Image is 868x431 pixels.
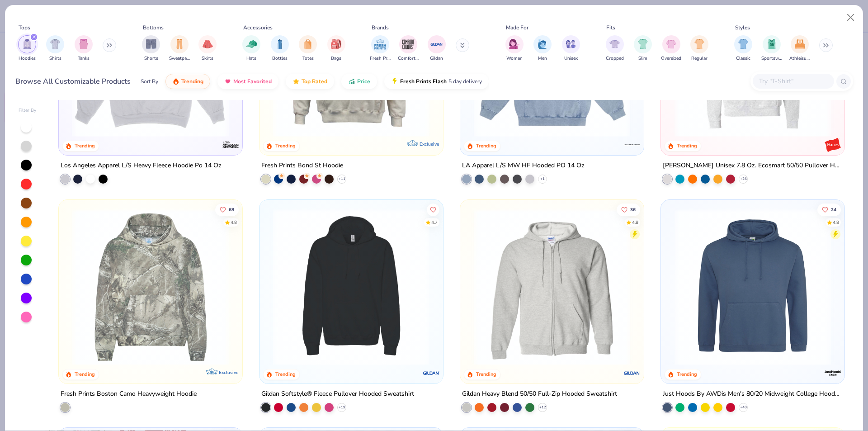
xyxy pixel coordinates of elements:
button: Like [817,203,841,216]
img: Just Hoods By AWDis logo [823,364,841,382]
span: Most Favorited [233,78,272,85]
img: 0e6f4505-4d7a-442b-8017-050ac1dcf1e4 [670,208,835,365]
div: filter for Tanks [75,35,93,62]
div: filter for Women [505,35,524,62]
button: filter button [734,35,752,62]
div: filter for Regular [690,35,708,62]
div: filter for Slim [634,35,652,62]
img: Classic Image [738,39,749,49]
button: filter button [398,35,419,62]
div: Filter By [19,107,37,114]
span: Shirts [49,55,61,62]
img: Hats Image [246,39,257,49]
span: Trending [181,78,203,85]
span: Bottles [272,55,288,62]
span: + 40 [740,404,746,410]
span: + 12 [539,404,546,410]
div: filter for Athleisure [789,35,810,62]
div: filter for Bags [327,35,345,62]
img: flash.gif [391,78,398,85]
span: Bags [331,55,341,62]
span: Skirts [202,55,213,62]
img: Gildan logo [422,364,440,382]
div: Gildan Heavy Blend 50/50 Full-Zip Hooded Sweatshirt [462,388,617,399]
div: LA Apparel L/S MW HF Hooded PO 14 Oz [462,160,585,171]
span: + 1 [540,176,545,181]
div: filter for Shorts [142,35,160,62]
button: Trending [165,74,210,89]
span: Hats [246,55,256,62]
span: Oversized [661,55,681,62]
button: filter button [327,35,345,62]
div: filter for Sportswear [761,35,782,62]
div: 4.7 [431,219,438,226]
span: Fresh Prints [370,55,391,62]
button: filter button [761,35,782,62]
img: 28bc0d45-805b-48d6-b7de-c789025e6b70 [68,208,233,365]
div: [PERSON_NAME] Unisex 7.8 Oz. Ecosmart 50/50 Pullover Hooded Sweatshirt [663,160,843,171]
button: filter button [533,35,552,62]
span: Exclusive [219,369,238,375]
button: Price [341,74,377,89]
div: Gildan Softstyle® Fleece Pullover Hooded Sweatshirt [261,388,414,399]
img: Regular Image [694,39,705,49]
div: Made For [506,24,528,32]
span: Slim [638,55,647,62]
button: filter button [505,35,524,62]
div: Brands [372,24,389,32]
img: 7d24326c-c9c5-4841-bae4-e530e905f602 [469,208,635,365]
span: Totes [302,55,314,62]
div: 4.8 [231,219,237,226]
button: filter button [198,35,217,62]
img: Fresh Prints Image [373,38,387,51]
img: Unisex Image [566,39,576,49]
span: Fresh Prints Flash [400,78,447,85]
span: Athleisure [789,55,810,62]
input: Try "T-Shirt" [758,76,828,86]
div: Just Hoods By AWDis Men's 80/20 Midweight College Hooded Sweatshirt [663,388,843,399]
img: 1a07cc18-aee9-48c0-bcfb-936d85bd356b [269,208,434,365]
div: filter for Sweatpants [169,35,190,62]
span: 24 [831,207,836,212]
div: filter for Shirts [46,35,64,62]
img: Skirts Image [203,39,213,49]
button: filter button [606,35,624,62]
img: Comfort Colors Image [401,38,415,51]
button: filter button [242,35,260,62]
button: filter button [428,35,446,62]
button: Fresh Prints Flash5 day delivery [384,74,489,89]
span: 36 [630,207,636,212]
img: Gildan logo [623,364,641,382]
span: Top Rated [302,78,327,85]
img: Hoodies Image [22,39,32,49]
button: filter button [370,35,391,62]
span: Price [357,78,370,85]
span: + 26 [740,176,746,181]
div: filter for Bottles [271,35,289,62]
div: Styles [735,24,750,32]
img: Bags Image [331,39,341,49]
img: Oversized Image [666,39,676,49]
img: 2903429d-9fe8-4dc9-bd50-793b6ed510b8 [634,208,800,365]
span: 5 day delivery [448,76,482,87]
div: filter for Fresh Prints [370,35,391,62]
img: Athleisure Image [795,39,805,49]
div: filter for Hats [242,35,260,62]
div: filter for Gildan [428,35,446,62]
button: filter button [789,35,810,62]
button: filter button [661,35,681,62]
div: filter for Hoodies [18,35,36,62]
div: filter for Skirts [198,35,217,62]
img: Cropped Image [609,39,620,49]
img: Hanes logo [823,135,841,153]
div: Los Angeles Apparel L/S Heavy Fleece Hoodie Po 14 Oz [61,160,222,171]
img: trending.gif [172,78,179,85]
div: Accessories [243,24,273,32]
button: filter button [18,35,36,62]
span: Classic [736,55,750,62]
span: Hoodies [19,55,36,62]
div: filter for Totes [299,35,317,62]
span: Unisex [564,55,578,62]
div: filter for Men [533,35,552,62]
div: filter for Unisex [562,35,580,62]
